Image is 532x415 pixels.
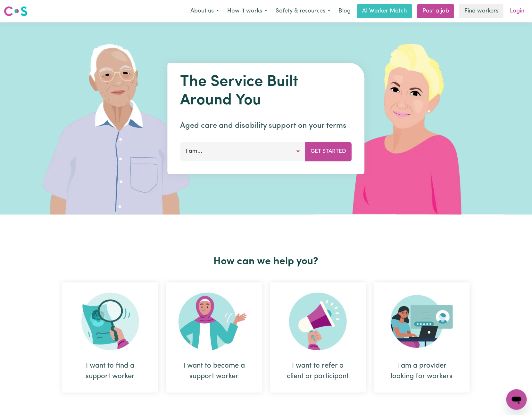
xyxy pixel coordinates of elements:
img: Careseekers logo [4,5,28,17]
a: Login [506,4,528,18]
button: Get Started [305,142,352,161]
button: How it works [223,4,271,18]
img: Search [81,293,139,350]
a: Blog [335,4,354,18]
button: Safety & resources [271,4,335,18]
button: I am... [180,142,306,161]
img: Become Worker [179,293,250,350]
iframe: Button to launch messaging window [506,389,527,410]
div: I want to refer a client or participant [270,282,366,393]
div: I want to find a support worker [62,282,158,393]
a: Find workers [459,4,503,18]
a: Careseekers logo [4,4,28,19]
button: About us [186,4,223,18]
div: I want to find a support worker [78,361,143,382]
div: I am a provider looking for workers [389,361,454,382]
img: Provider [391,293,453,350]
div: I want to become a support worker [181,361,247,382]
img: Refer [289,293,347,350]
p: Aged care and disability support on your terms [180,120,352,132]
h2: How can we help you? [58,256,474,268]
div: I want to refer a client or participant [285,361,351,382]
a: AI Worker Match [357,4,412,18]
div: I am a provider looking for workers [374,282,470,393]
a: Post a job [417,4,454,18]
div: I want to become a support worker [166,282,262,393]
h1: The Service Built Around You [180,73,352,110]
